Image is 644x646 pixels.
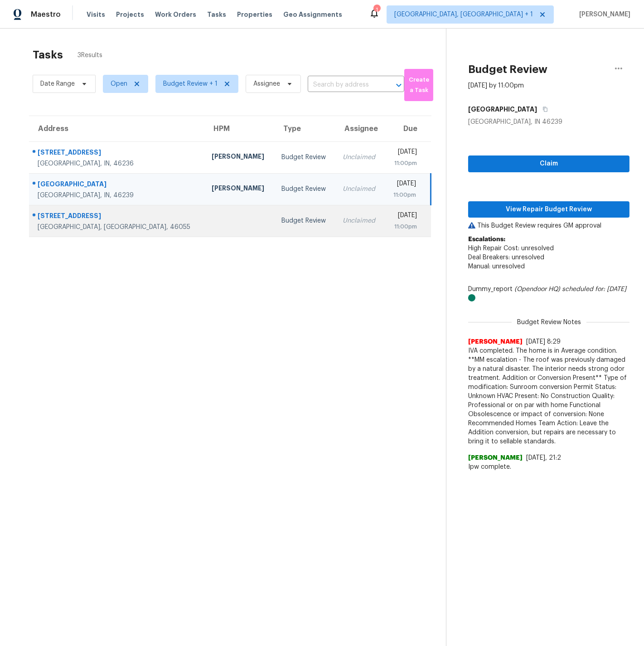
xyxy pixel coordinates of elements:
[468,346,629,446] span: IVA completed. The home is in Average condition. **MM escalation - The roof was previously damage...
[38,211,197,223] div: [STREET_ADDRESS]
[281,153,328,162] div: Budget Review
[468,201,629,218] button: View Repair Budget Review
[38,223,197,232] div: [GEOGRAPHIC_DATA], [GEOGRAPHIC_DATA], 46055
[212,152,267,163] div: [PERSON_NAME]
[537,101,549,117] button: Copy Address
[33,50,63,59] h2: Tasks
[274,116,335,141] th: Type
[526,339,561,345] span: [DATE] 8:29
[38,148,197,159] div: [STREET_ADDRESS]
[111,79,127,88] span: Open
[468,245,554,252] span: High Repair Cost: unresolved
[155,10,196,19] span: Work Orders
[207,11,226,18] span: Tasks
[384,116,431,141] th: Due
[204,116,274,141] th: HPM
[526,455,561,461] span: [DATE], 21:2
[373,5,380,15] div: 1
[281,216,328,225] div: Budget Review
[392,190,416,199] div: 11:00pm
[468,236,505,243] b: Escalations:
[512,318,586,327] span: Budget Review Notes
[468,117,629,126] div: [GEOGRAPHIC_DATA], IN 46239
[38,180,197,191] div: [GEOGRAPHIC_DATA]
[468,285,629,303] div: Dummy_report
[514,286,560,292] i: (Opendoor HQ)
[116,10,144,19] span: Projects
[392,211,417,222] div: [DATE]
[468,221,629,230] p: This Budget Review requires GM approval
[343,153,377,162] div: Unclaimed
[468,337,523,346] span: [PERSON_NAME]
[392,147,417,159] div: [DATE]
[392,179,416,190] div: [DATE]
[475,158,622,170] span: Claim
[308,78,379,92] input: Search by address
[87,10,105,19] span: Visits
[392,79,405,92] button: Open
[343,216,377,225] div: Unclaimed
[468,155,629,172] button: Claim
[475,204,622,215] span: View Repair Budget Review
[283,10,342,19] span: Geo Assignments
[253,79,280,88] span: Assignee
[468,263,525,270] span: Manual: unresolved
[468,105,537,114] h5: [GEOGRAPHIC_DATA]
[562,286,626,292] i: scheduled for: [DATE]
[468,81,524,90] div: [DATE] by 11:00pm
[38,191,197,200] div: [GEOGRAPHIC_DATA], IN, 46239
[392,159,417,168] div: 11:00pm
[404,69,433,101] button: Create a Task
[29,116,204,141] th: Address
[31,10,61,19] span: Maestro
[468,462,629,471] span: Ipw complete.
[40,79,75,88] span: Date Range
[237,10,272,19] span: Properties
[468,453,523,462] span: [PERSON_NAME]
[468,65,547,74] h2: Budget Review
[343,185,377,194] div: Unclaimed
[392,222,417,231] div: 11:00pm
[576,10,630,19] span: [PERSON_NAME]
[409,75,429,96] span: Create a Task
[163,79,218,88] span: Budget Review + 1
[468,254,544,261] span: Deal Breakers: unresolved
[281,185,328,194] div: Budget Review
[77,51,102,60] span: 3 Results
[38,159,197,168] div: [GEOGRAPHIC_DATA], IN, 46236
[335,116,384,141] th: Assignee
[394,10,533,19] span: [GEOGRAPHIC_DATA], [GEOGRAPHIC_DATA] + 1
[212,184,267,195] div: [PERSON_NAME]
